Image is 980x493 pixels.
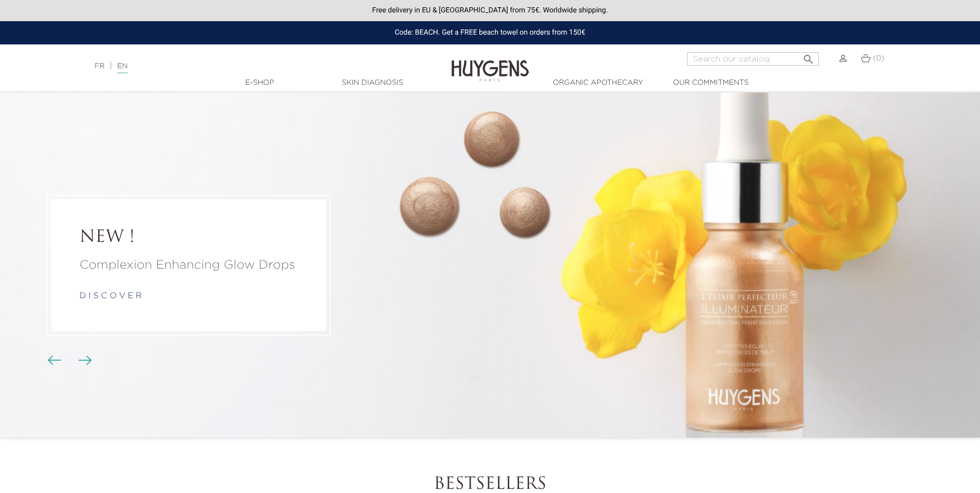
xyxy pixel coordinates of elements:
[80,256,298,274] a: Complexion Enhancing Glow Drops
[80,292,142,300] a: d i s c o v e r
[873,55,884,62] span: (0)
[321,78,424,88] a: Skin Diagnosis
[799,49,818,63] button: 
[117,63,128,73] a: EN
[52,353,85,368] div: Carousel buttons
[452,43,529,83] img: Huygens
[89,60,400,72] div: |
[95,63,104,70] a: FR
[659,78,763,88] a: Our commitments
[802,50,815,63] i: 
[547,78,650,88] a: Organic Apothecary
[208,78,312,88] a: E-Shop
[687,52,819,66] input: Search
[80,228,298,248] a: NEW !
